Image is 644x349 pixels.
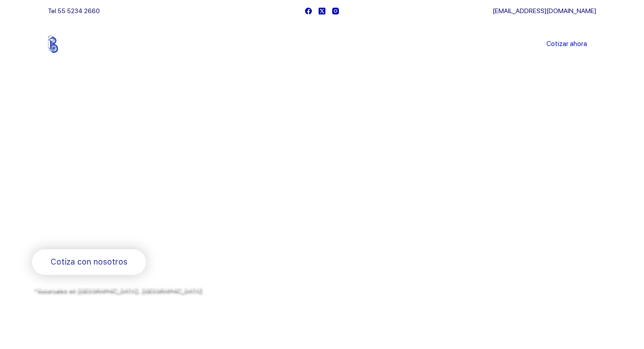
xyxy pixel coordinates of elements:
a: 55 5234 2660 [57,7,100,14]
a: Facebook [305,8,312,14]
a: X (Twitter) [319,8,325,14]
span: Cotiza con nosotros [51,256,127,269]
a: Cotiza con nosotros [32,249,146,275]
a: Cotizar ahora [537,35,596,53]
span: Rodamientos y refacciones industriales [32,226,211,237]
span: Bienvenido a Balerytodo® [32,135,148,146]
span: Somos los doctores de la industria [32,154,291,216]
img: Balerytodo [48,36,104,53]
span: y envíos a todo [GEOGRAPHIC_DATA] por la paquetería de su preferencia [32,296,251,303]
nav: Menu Principal [216,22,428,67]
span: Tel. [48,7,100,14]
a: Instagram [332,8,339,14]
a: [EMAIL_ADDRESS][DOMAIN_NAME] [493,7,596,14]
span: *Sucursales en [GEOGRAPHIC_DATA], [GEOGRAPHIC_DATA] [32,286,200,293]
